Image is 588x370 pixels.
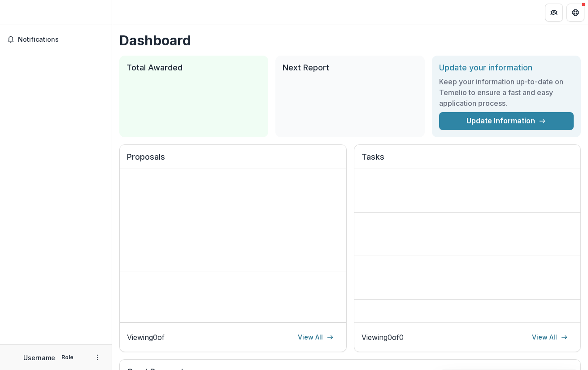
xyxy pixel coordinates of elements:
[439,112,574,130] a: Update Information
[439,76,574,109] h3: Keep your information up-to-date on Temelio to ensure a fast and easy application process.
[127,332,165,343] p: Viewing 0 of
[59,353,76,361] p: Role
[283,63,417,73] h2: Next Report
[362,332,404,343] p: Viewing 0 of 0
[4,32,108,47] button: Notifications
[292,330,339,344] a: View All
[23,353,55,362] p: Username
[127,152,339,169] h2: Proposals
[566,4,584,22] button: Get Help
[527,330,573,344] a: View All
[119,32,581,48] h1: Dashboard
[18,36,105,44] span: Notifications
[439,63,574,73] h2: Update your information
[126,63,261,73] h2: Total Awarded
[92,352,103,363] button: More
[545,4,563,22] button: Partners
[362,152,574,169] h2: Tasks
